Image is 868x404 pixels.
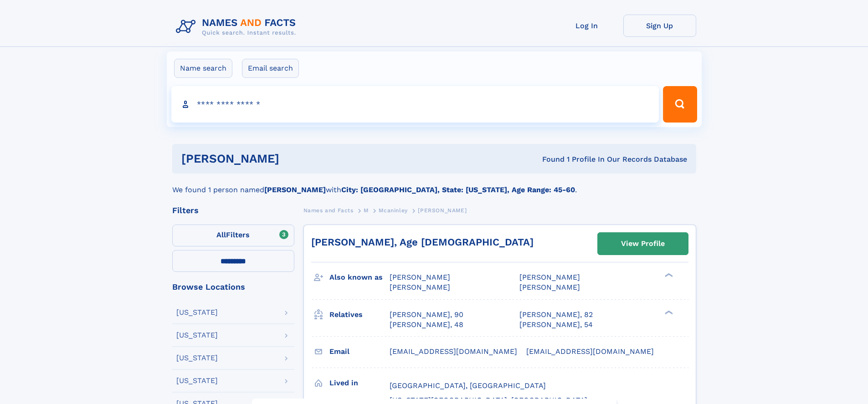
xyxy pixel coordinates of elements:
[390,347,517,356] span: [EMAIL_ADDRESS][DOMAIN_NAME]
[329,344,390,359] h3: Email
[311,236,534,248] a: [PERSON_NAME], Age [DEMOGRAPHIC_DATA]
[379,207,407,214] span: Mcaninley
[174,59,232,78] label: Name search
[519,273,580,281] span: [PERSON_NAME]
[364,205,369,216] a: M
[176,332,218,339] div: [US_STATE]
[418,207,467,214] span: [PERSON_NAME]
[623,15,696,37] a: Sign Up
[176,309,218,316] div: [US_STATE]
[621,233,665,254] div: View Profile
[519,320,593,330] a: [PERSON_NAME], 54
[181,153,411,164] h1: [PERSON_NAME]
[172,206,294,215] div: Filters
[390,320,463,330] a: [PERSON_NAME], 48
[172,283,294,291] div: Browse Locations
[390,283,450,291] span: [PERSON_NAME]
[341,185,575,194] b: City: [GEOGRAPHIC_DATA], State: [US_STATE], Age Range: 45-60
[303,205,354,216] a: Names and Facts
[390,273,450,281] span: [PERSON_NAME]
[390,381,546,390] span: [GEOGRAPHIC_DATA], [GEOGRAPHIC_DATA]
[329,270,390,285] h3: Also known as
[172,15,303,39] img: Logo Names and Facts
[379,205,407,216] a: Mcaninley
[519,310,593,320] a: [PERSON_NAME], 82
[264,185,326,194] b: [PERSON_NAME]
[663,86,697,123] button: Search Button
[329,375,390,391] h3: Lived in
[550,15,623,37] a: Log In
[663,272,673,278] div: ❯
[519,283,580,291] span: [PERSON_NAME]
[329,307,390,322] h3: Relatives
[364,207,369,214] span: M
[176,354,218,362] div: [US_STATE]
[216,230,226,239] span: All
[242,59,299,78] label: Email search
[172,174,696,195] div: We found 1 person named with .
[526,347,654,356] span: [EMAIL_ADDRESS][DOMAIN_NAME]
[176,377,218,384] div: [US_STATE]
[171,86,659,123] input: search input
[172,225,294,246] label: Filters
[598,233,688,255] a: View Profile
[411,154,687,164] div: Found 1 Profile In Our Records Database
[390,310,463,320] a: [PERSON_NAME], 90
[663,309,673,315] div: ❯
